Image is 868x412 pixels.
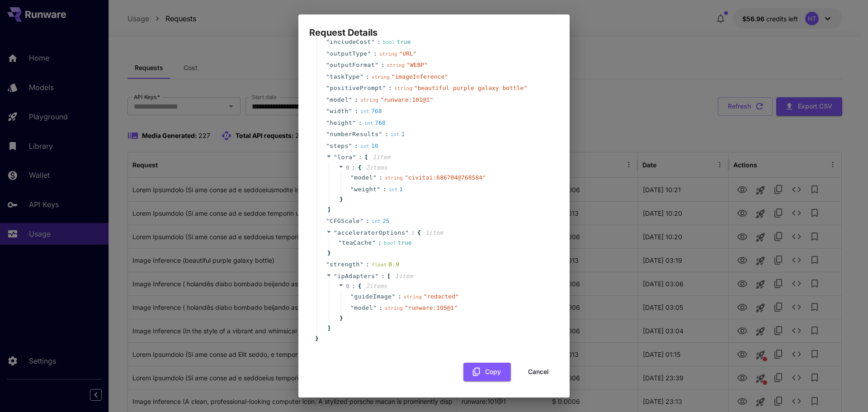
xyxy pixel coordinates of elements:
span: 2 item s [366,283,387,289]
span: " [326,131,330,137]
span: height [330,118,352,128]
h2: Request Details [298,14,570,40]
span: teaCache [342,238,372,247]
span: " [350,174,354,181]
span: } [326,249,331,258]
span: " [326,73,330,80]
span: 0 [346,164,349,171]
span: : [379,173,382,182]
span: ] [326,205,331,214]
span: bool [383,39,395,45]
span: outputFormat [330,61,375,70]
span: 1 item [425,229,443,236]
span: model [330,95,349,104]
span: " [375,62,378,68]
span: model [354,173,373,182]
span: " [334,229,337,236]
span: 0 [346,283,349,289]
span: positivePrompt [330,84,382,93]
span: : [366,217,369,226]
span: " WEBP " [406,62,428,68]
span: " [326,218,330,224]
span: : [373,49,377,58]
span: : [383,185,387,194]
span: string [360,97,378,103]
span: acceleratorOptions [337,229,405,236]
span: " [392,293,396,300]
span: string [385,305,403,311]
span: } [314,334,319,343]
span: : [379,303,382,313]
span: : [385,130,388,139]
div: 0.9 [372,260,399,269]
span: : [381,61,385,70]
span: " [326,119,330,126]
span: " runware:105@1 " [405,304,458,311]
span: : [359,153,362,162]
span: " [371,38,375,45]
span: ipAdapters [337,273,375,279]
span: int [360,143,369,149]
span: " [350,304,354,311]
span: : [388,84,392,93]
span: " [360,261,363,268]
span: string [379,51,397,57]
span: string [404,294,422,300]
span: string [372,74,390,80]
span: [ [364,153,368,162]
span: " [326,96,330,103]
span: int [388,187,397,193]
span: 1 item [395,273,413,279]
span: " [382,85,386,91]
span: " [372,239,376,246]
span: " [349,142,352,149]
span: " [326,142,330,149]
span: steps [330,142,349,151]
div: true [383,38,411,47]
span: " [326,50,330,57]
span: 2 item s [366,164,387,171]
span: " [350,186,354,193]
span: " URL " [399,50,417,57]
span: guideImage [354,292,392,301]
span: string [394,85,412,91]
span: " [379,131,382,137]
span: : [381,272,385,281]
div: 1 [391,130,405,139]
span: : [411,228,415,237]
span: : [398,292,401,301]
span: " [326,85,330,91]
span: } [338,195,343,204]
span: " [326,261,330,268]
span: " [326,62,330,68]
span: " [375,273,379,279]
span: " [350,293,354,300]
span: " imageInference " [392,73,448,80]
span: " [405,229,409,236]
span: " civitai:686704@768584 " [405,174,486,181]
span: int [391,132,400,137]
span: " [373,304,377,311]
span: " [326,38,330,45]
span: int [372,218,381,224]
span: string [387,62,405,68]
span: " [352,119,356,126]
div: 768 [360,107,382,116]
span: string [385,175,403,181]
button: Copy [463,363,511,381]
span: " [326,108,330,114]
span: : [352,163,355,172]
span: " [349,96,352,103]
span: includeCost [330,38,371,47]
span: 1 item [373,154,390,161]
span: : [352,282,355,291]
span: ] [326,324,331,333]
span: : [377,38,381,47]
span: width [330,107,349,116]
span: bool [384,240,396,246]
span: lora [337,154,352,161]
span: } [338,314,343,323]
span: { [358,282,362,291]
span: " [368,50,371,57]
span: [ [387,272,391,281]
